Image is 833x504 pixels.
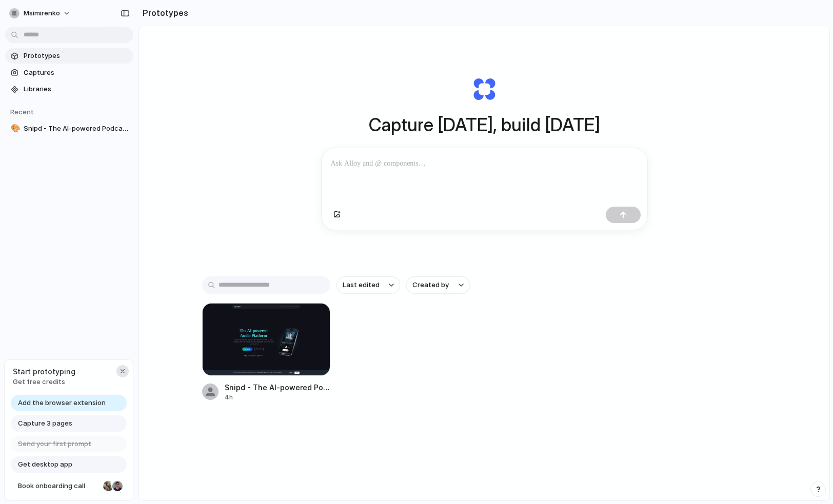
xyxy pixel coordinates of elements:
[225,393,330,402] div: 4h
[369,111,600,138] h1: Capture [DATE], build [DATE]
[9,124,19,134] button: 🎨
[5,82,133,97] a: Libraries
[5,121,133,136] a: 🎨Snipd - The AI-powered Podcast Player
[5,5,76,22] button: msimirenko
[18,418,72,429] span: Capture 3 pages
[18,481,99,491] span: Book onboarding call
[11,456,127,473] a: Get desktop app
[18,398,106,408] span: Add the browser extension
[5,65,133,80] a: Captures
[18,459,72,470] span: Get desktop app
[11,123,18,134] div: 🎨
[412,280,449,290] span: Created by
[13,366,75,377] span: Start prototyping
[5,48,133,64] a: Prototypes
[225,382,330,393] div: Snipd - The AI-powered Podcast Player
[24,124,129,134] span: Snipd - The AI-powered Podcast Player
[24,51,129,61] span: Prototypes
[18,439,91,449] span: Send your first prompt
[138,7,188,19] h2: Prototypes
[24,84,129,94] span: Libraries
[13,377,75,387] span: Get free credits
[202,303,330,402] a: Snipd - The AI-powered Podcast PlayerSnipd - The AI-powered Podcast Player4h
[343,280,380,290] span: Last edited
[406,276,470,294] button: Created by
[11,478,127,494] a: Book onboarding call
[336,276,400,294] button: Last edited
[24,68,129,78] span: Captures
[10,108,34,116] span: Recent
[11,395,127,411] a: Add the browser extension
[111,480,124,492] div: Christian Iacullo
[24,8,60,18] span: msimirenko
[102,480,114,492] div: Nicole Kubica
